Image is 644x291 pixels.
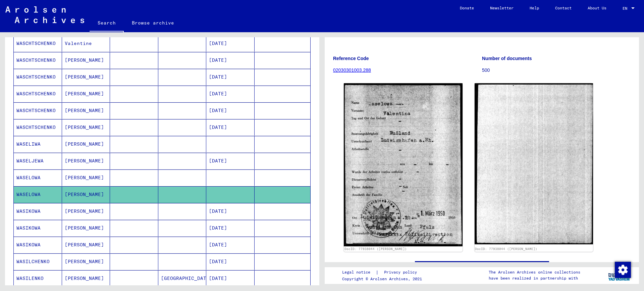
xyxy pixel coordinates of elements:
[482,67,631,74] p: 500
[482,56,532,61] b: Number of documents
[14,153,62,169] mat-cell: WASELJEWA
[206,270,255,287] mat-cell: [DATE]
[475,247,537,251] a: DocID: 77938044 ([PERSON_NAME])
[5,6,84,23] img: Arolsen_neg.svg
[62,203,110,220] mat-cell: [PERSON_NAME]
[14,270,62,287] mat-cell: WASILENKO
[206,153,255,169] mat-cell: [DATE]
[14,52,62,68] mat-cell: WASCHTSCHENKO
[14,253,62,270] mat-cell: WASILCHENKO
[615,262,631,278] img: Change consent
[62,69,110,85] mat-cell: [PERSON_NAME]
[206,220,255,236] mat-cell: [DATE]
[62,86,110,102] mat-cell: [PERSON_NAME]
[342,269,425,276] div: |
[62,35,110,52] mat-cell: Valentine
[62,270,110,287] mat-cell: [PERSON_NAME]
[333,56,369,61] b: Reference Code
[62,253,110,270] mat-cell: [PERSON_NAME]
[14,119,62,136] mat-cell: WASCHTSCHENKO
[158,270,207,287] mat-cell: [GEOGRAPHIC_DATA]
[14,69,62,85] mat-cell: WASCHTSCHENKO
[62,186,110,203] mat-cell: [PERSON_NAME]
[206,52,255,68] mat-cell: [DATE]
[62,119,110,136] mat-cell: [PERSON_NAME]
[206,86,255,102] mat-cell: [DATE]
[62,237,110,253] mat-cell: [PERSON_NAME]
[342,276,425,282] p: Copyright © Arolsen Archives, 2021
[62,52,110,68] mat-cell: [PERSON_NAME]
[607,267,632,284] img: yv_logo.png
[62,136,110,152] mat-cell: [PERSON_NAME]
[379,269,425,276] a: Privacy policy
[475,83,593,244] img: 002.jpg
[14,169,62,186] mat-cell: WASELOWA
[14,35,62,52] mat-cell: WASCHTSCHENKO
[344,247,407,251] a: DocID: 77938044 ([PERSON_NAME])
[489,275,580,281] p: have been realized in partnership with
[62,102,110,119] mat-cell: [PERSON_NAME]
[489,269,580,275] p: The Arolsen Archives online collections
[62,220,110,236] mat-cell: [PERSON_NAME]
[14,86,62,102] mat-cell: WASCHTSCHENKO
[206,237,255,253] mat-cell: [DATE]
[342,269,376,276] a: Legal notice
[62,169,110,186] mat-cell: [PERSON_NAME]
[14,220,62,236] mat-cell: WASIKOWA
[614,261,631,278] div: Change consent
[124,15,182,31] a: Browse archive
[206,102,255,119] mat-cell: [DATE]
[206,69,255,85] mat-cell: [DATE]
[206,203,255,220] mat-cell: [DATE]
[206,253,255,270] mat-cell: [DATE]
[333,67,371,73] a: 02030301003.288
[14,136,62,152] mat-cell: WASELIWA
[14,186,62,203] mat-cell: WASELOWA
[14,237,62,253] mat-cell: WASIKOWA
[14,102,62,119] mat-cell: WASCHTSCHENKO
[206,35,255,52] mat-cell: [DATE]
[62,153,110,169] mat-cell: [PERSON_NAME]
[206,119,255,136] mat-cell: [DATE]
[344,83,463,246] img: 001.jpg
[623,6,630,11] span: EN
[90,15,124,32] a: Search
[14,203,62,220] mat-cell: WASIKOWA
